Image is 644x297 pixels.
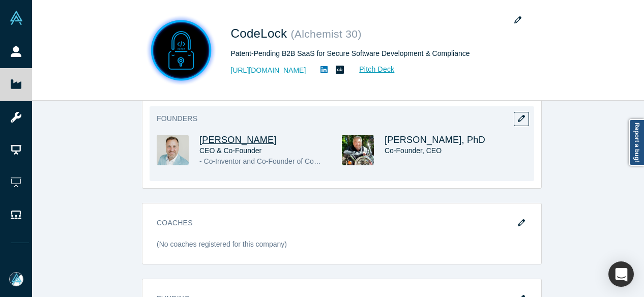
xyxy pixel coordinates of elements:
[290,28,361,40] small: ( Alchemist 30 )
[157,113,513,124] h3: Founders
[145,15,217,86] img: CodeLock's Logo
[385,146,442,155] span: Co-Founder, CEO
[629,119,644,166] a: Report a bug!
[199,146,261,155] span: CEO & Co-Founder
[199,157,337,165] span: - Co-Inventor and Co-Founder of CodeLock
[231,26,291,40] span: CodeLock
[157,218,513,228] h3: Coaches
[157,239,527,257] div: (No coaches registered for this company)
[348,64,395,75] a: Pitch Deck
[9,11,23,25] img: Alchemist Vault Logo
[342,135,374,165] img: JT Kostman, PhD's Profile Image
[9,272,23,286] img: Mia Scott's Account
[231,65,306,76] a: [URL][DOMAIN_NAME]
[231,48,516,59] div: Patent-Pending B2B SaaS for Secure Software Development & Compliance
[157,135,189,165] img: Brian Gallagher's Profile Image
[199,135,277,145] a: [PERSON_NAME]
[385,135,485,145] a: [PERSON_NAME], PhD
